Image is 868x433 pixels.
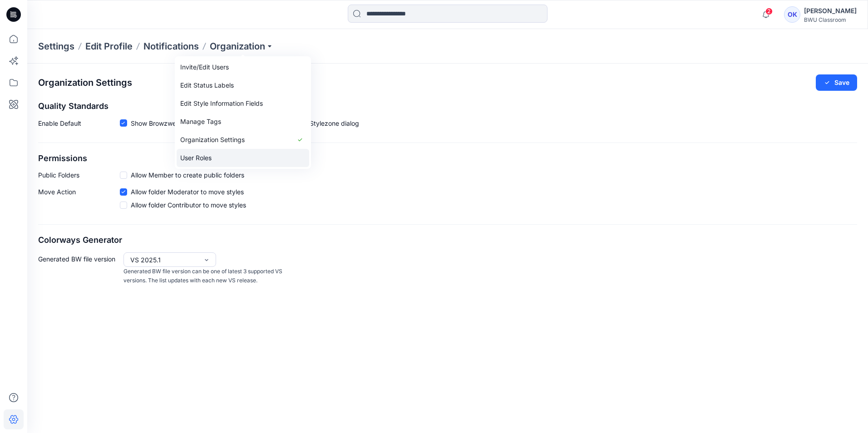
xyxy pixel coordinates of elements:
p: Generated BW file version [38,252,120,285]
a: Edit Style Information Fields [177,94,309,113]
a: Manage Tags [177,113,309,131]
p: Enable Default [38,118,120,132]
h2: Organization Settings [38,78,132,88]
span: Allow folder Contributor to move styles [131,200,246,210]
div: [PERSON_NAME] [804,5,857,16]
a: Notifications [143,40,199,53]
h2: Permissions [38,154,857,163]
p: Move Action [38,187,120,213]
a: Edit Profile [85,40,133,53]
button: Save [816,74,857,91]
p: Generated BW file version can be one of latest 3 supported VS versions. The list updates with eac... [123,267,285,285]
a: Organization Settings [177,131,309,149]
span: 2 [765,8,773,15]
p: Settings [38,40,74,53]
div: BWU Classroom [804,16,857,23]
a: Invite/Edit Users [177,58,309,76]
a: Edit Status Labels [177,76,309,94]
span: Show Browzwear’s default quality standards in the Share to Stylezone dialog [131,118,359,128]
span: Allow folder Moderator to move styles [131,187,244,197]
span: Allow Member to create public folders [131,170,244,180]
a: User Roles [177,149,309,167]
h2: Colorways Generator [38,236,857,245]
div: OK [784,6,800,23]
h2: Quality Standards [38,102,857,111]
p: Public Folders [38,170,120,180]
div: VS 2025.1 [130,255,198,265]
